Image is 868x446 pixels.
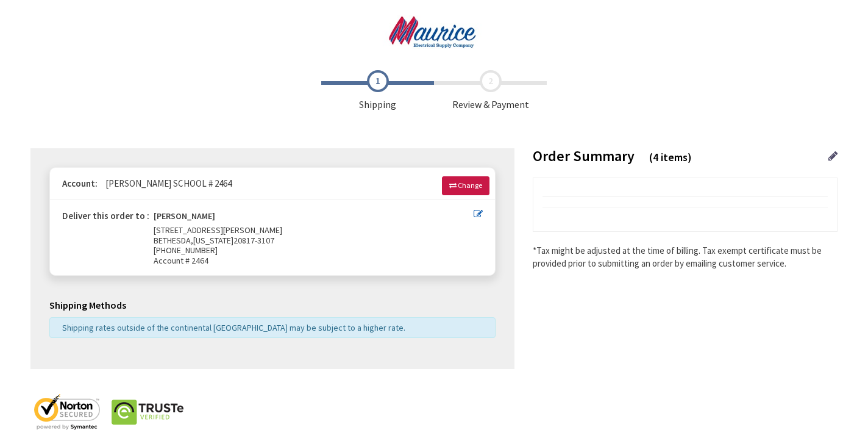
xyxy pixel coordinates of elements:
[154,235,193,246] span: BETHESDA,
[154,245,218,256] span: [PHONE_NUMBER]
[154,225,282,236] span: [STREET_ADDRESS][PERSON_NAME]
[434,70,547,112] span: Review & Payment
[374,15,494,49] img: Maurice Electrical Supply Company
[49,300,496,311] h5: Shipping Methods
[111,394,184,430] img: truste-seal.png
[533,244,838,270] : *Tax might be adjusted at the time of billing. Tax exempt certificate must be provided prior to s...
[533,146,635,165] span: Order Summary
[233,235,274,246] span: 20817-3107
[30,394,104,430] img: norton-seal.png
[154,256,474,266] span: Account # 2464
[154,211,215,225] strong: [PERSON_NAME]
[321,70,434,112] span: Shipping
[62,210,149,221] strong: Deliver this order to :
[458,181,482,190] span: Change
[62,322,405,333] span: Shipping rates outside of the continental [GEOGRAPHIC_DATA] may be subject to a higher rate.
[62,178,98,189] strong: Account:
[649,150,692,164] span: (4 items)
[442,176,489,195] a: Change
[193,235,233,246] span: [US_STATE]
[99,178,232,189] span: [PERSON_NAME] SCHOOL # 2464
